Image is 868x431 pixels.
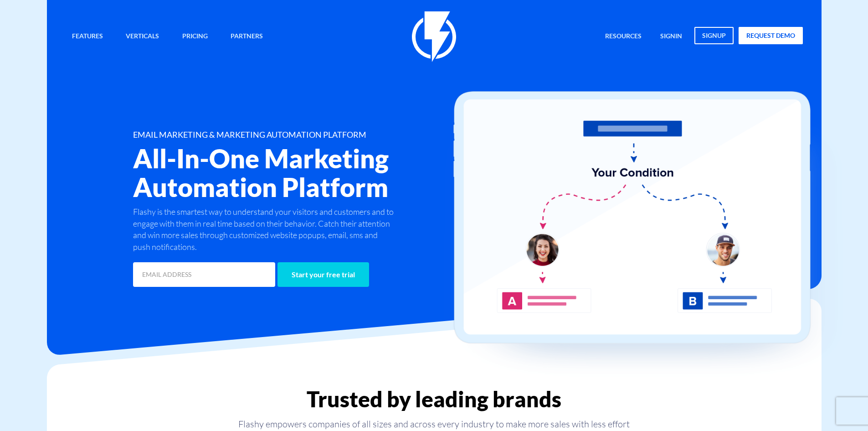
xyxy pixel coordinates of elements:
a: signup [694,27,734,44]
a: Verticals [119,27,166,47]
p: Flashy is the smartest way to understand your visitors and customers and to engage with them in r... [133,206,396,253]
input: Start your free trial [277,262,369,287]
a: Partners [224,27,270,47]
a: Resources [598,27,648,47]
p: Flashy empowers companies of all sizes and across every industry to make more sales with less effort [47,418,822,431]
h1: EMAIL MARKETING & MARKETING AUTOMATION PLATFORM [133,130,488,140]
h2: All-In-One Marketing Automation Platform [133,144,488,202]
a: signin [653,27,689,47]
input: EMAIL ADDRESS [133,262,275,287]
a: Pricing [175,27,215,47]
h2: Trusted by leading brands [47,387,822,411]
a: request demo [739,27,803,44]
a: Features [65,27,110,47]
